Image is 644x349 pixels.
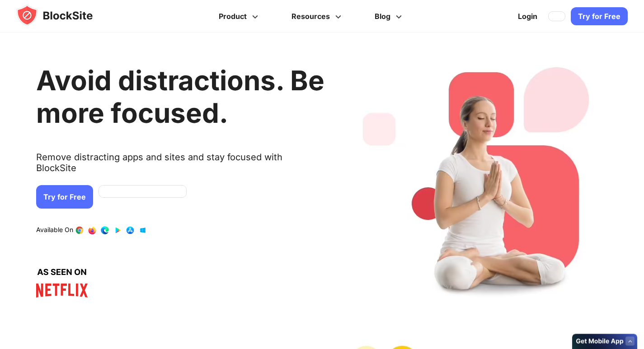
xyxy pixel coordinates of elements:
[36,226,73,235] text: Available On
[571,7,628,25] a: Try for Free
[512,5,543,27] a: Login
[36,64,324,129] h1: Avoid distractions. Be more focused.
[36,185,93,209] a: Try for Free
[16,5,110,26] img: blocksite-icon.5d769676.svg
[36,152,324,181] text: Remove distracting apps and sites and stay focused with BlockSite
